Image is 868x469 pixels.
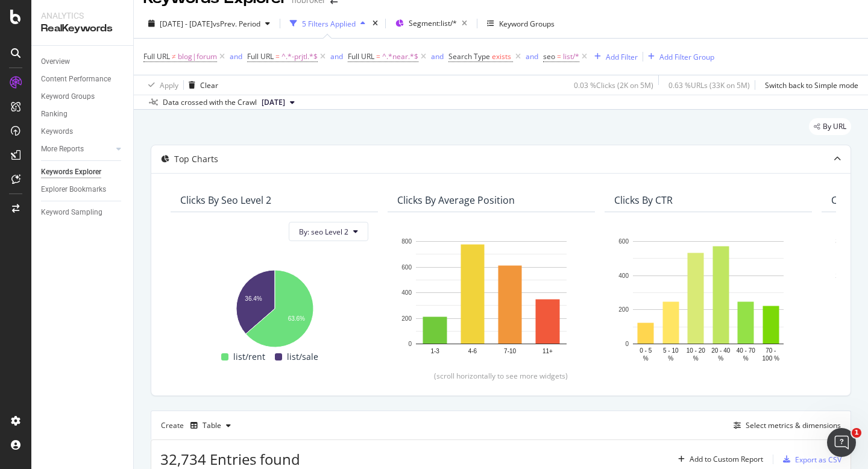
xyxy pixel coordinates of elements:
text: 0 [408,341,412,347]
button: [DATE] [257,95,300,110]
div: Add Filter Group [659,52,714,62]
div: 5 Filters Applied [302,19,356,29]
a: More Reports [41,143,113,156]
span: Segment: list/* [409,18,457,28]
div: Overview [41,55,70,68]
button: Add Filter [590,49,638,64]
span: By: seo Level 2 [299,227,348,237]
span: blog|forum [178,48,217,65]
span: list/rent [233,350,265,364]
button: Apply [143,75,178,95]
a: Keyword Groups [41,90,125,103]
text: 11+ [542,348,553,354]
text: 400 [401,289,412,296]
text: % [718,355,723,362]
span: seo [543,51,555,61]
a: Keyword Sampling [41,206,125,219]
text: 36.4% [245,296,262,303]
div: and [230,51,242,61]
text: 40 - 70 [737,347,756,354]
div: times [370,17,380,30]
a: Content Performance [41,73,125,86]
span: ^.*near.*$ [382,48,418,65]
button: Switch back to Simple mode [760,75,858,95]
span: = [376,51,380,61]
span: vs Prev. Period [213,19,260,29]
span: ≠ [172,51,176,61]
div: More Reports [41,143,84,156]
svg: A chart. [614,235,802,364]
div: Content Performance [41,73,111,86]
button: 5 Filters Applied [285,14,370,33]
a: Keywords Explorer [41,166,125,178]
text: 200 [835,272,846,279]
text: 300 [835,238,846,245]
div: Ranking [41,108,68,121]
div: RealKeywords [41,22,124,36]
button: and [230,51,242,62]
text: 5 - 10 [663,347,679,354]
div: (scroll horizontally to see more widgets) [166,371,836,381]
div: Keywords [41,125,73,138]
text: 0 - 5 [640,347,652,354]
span: Search Type [448,51,490,61]
button: and [526,51,538,62]
text: 200 [401,315,412,322]
div: Top Charts [174,153,218,165]
button: Clear [184,75,218,95]
a: Explorer Bookmarks [41,183,125,196]
div: Table [203,422,221,429]
div: Explorer Bookmarks [41,183,106,196]
span: = [275,51,280,61]
div: and [330,51,343,61]
div: Switch back to Simple mode [765,80,858,90]
span: exists [492,51,511,61]
text: % [743,355,749,362]
text: 20 - 40 [711,347,731,354]
text: 7-10 [504,348,516,354]
div: legacy label [809,118,851,135]
a: Overview [41,55,125,68]
button: Select metrics & dimensions [729,418,841,433]
text: 100 % [763,355,779,362]
text: 200 [618,307,629,313]
span: Full URL [348,51,374,61]
span: By URL [823,123,846,130]
div: Export as CSV [795,455,841,465]
div: Add Filter [606,52,638,62]
div: A chart. [180,264,368,350]
button: and [330,51,343,62]
button: Table [186,416,236,435]
iframe: Intercom live chat [827,428,856,457]
div: Create [161,416,236,435]
text: 800 [401,238,412,245]
text: % [643,355,649,362]
span: list/* [563,48,579,65]
div: 0.63 % URLs ( 33K on 5M ) [668,80,750,90]
div: and [526,51,538,61]
text: 70 - [766,347,776,354]
span: ^.*-prjtl.*$ [281,48,318,65]
svg: A chart. [397,235,585,364]
button: Add to Custom Report [673,450,763,469]
span: list/sale [287,350,318,364]
text: 63.6% [288,315,305,322]
button: Segment:list/* [391,14,472,33]
div: Keyword Groups [499,19,555,29]
button: Keyword Groups [482,14,559,33]
text: % [693,355,699,362]
span: Full URL [247,51,274,61]
div: Clear [200,80,218,90]
button: [DATE] - [DATE]vsPrev. Period [143,14,275,33]
div: Analytics [41,10,124,22]
div: Keyword Groups [41,90,95,103]
button: and [431,51,444,62]
button: Export as CSV [778,450,841,469]
text: 4-6 [468,348,477,354]
span: [DATE] - [DATE] [160,19,213,29]
span: = [557,51,561,61]
text: 1-3 [430,348,439,354]
button: Add Filter Group [643,49,714,64]
div: Clicks By CTR [614,194,673,206]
